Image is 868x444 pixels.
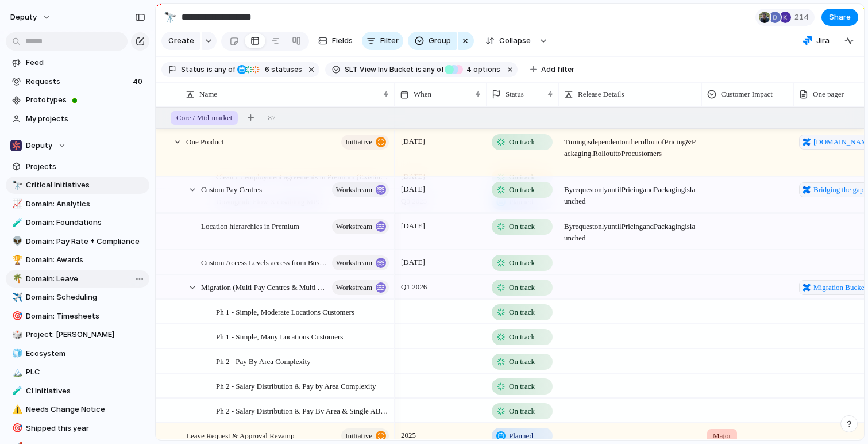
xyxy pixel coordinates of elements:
span: Ph 2 - Salary Distribution & Pay by Area Complexity [216,379,376,392]
span: Ph 1 - Simple, Moderate Locations Customers [216,305,354,318]
div: 🌴Domain: Leave [6,270,149,288]
span: My projects [26,113,145,125]
span: On track [509,307,535,318]
div: 🔭 [12,179,20,192]
button: 🏆 [10,254,22,266]
span: CI Initiatives [26,385,145,397]
span: Domain: Scheduling [26,292,145,303]
span: 214 [794,12,812,23]
span: 2025 [398,428,419,442]
button: workstream [332,219,389,234]
a: ✈️Domain: Scheduling [6,289,149,306]
span: One Product [186,135,223,148]
span: One pager [813,89,844,100]
span: any of [422,64,444,75]
div: 🏔️PLC [6,363,149,381]
span: Needs Change Notice [26,404,145,415]
span: Share [829,12,851,23]
span: [DATE] [398,255,428,269]
button: 🧪 [10,217,22,228]
button: Deputy [6,137,149,154]
div: 🎯 [12,422,20,435]
span: options [463,64,500,75]
span: Feed [26,57,145,68]
span: Domain: Pay Rate + Compliance [26,236,145,247]
span: On track [509,136,535,148]
span: Domain: Timesheets [26,311,145,322]
span: Domain: Foundations [26,217,145,228]
div: 📈 [12,197,20,210]
span: Group [429,35,451,47]
div: 🎯 [12,309,20,323]
button: ⚠️ [10,404,22,415]
span: Domain: Awards [26,254,145,266]
span: On track [509,381,535,392]
span: Project: [PERSON_NAME] [26,329,145,340]
button: Collapse [479,32,537,50]
div: 🧊Ecosystem [6,345,149,362]
button: workstream [332,182,389,197]
button: Filter [362,32,403,50]
button: 🌴 [10,273,22,285]
span: Collapse [499,35,531,47]
button: 🎲 [10,329,22,340]
div: 🎯Domain: Timesheets [6,308,149,325]
span: workstream [336,280,372,296]
div: ⚠️Needs Change Notice [6,401,149,418]
span: Leave Request & Approval Revamp [186,428,294,442]
a: 🧪CI Initiatives [6,382,149,400]
button: isany of [205,63,237,76]
button: initiative [341,135,389,150]
div: 🔭Critical Initiatives [6,177,149,194]
div: 🌴 [12,272,20,285]
button: 🎯 [10,423,22,434]
button: 🎯 [10,311,22,322]
button: 🔭 [161,8,179,26]
div: 🏔️ [12,366,20,379]
a: 🧪Domain: Foundations [6,214,149,231]
span: Fields [332,35,353,47]
button: Create [161,32,200,50]
div: 👽Domain: Pay Rate + Compliance [6,233,149,250]
button: 🔭 [10,179,22,191]
button: 🏔️ [10,366,22,378]
button: Group [408,32,457,50]
a: Requests40 [6,73,149,90]
span: workstream [336,219,372,235]
div: 👽 [12,235,20,248]
div: ⚠️ [12,403,20,416]
div: 🧊 [12,347,20,360]
a: 🏆Domain: Awards [6,251,149,269]
button: Jira [798,32,834,49]
span: Shipped this year [26,423,145,434]
a: Feed [6,54,149,71]
span: On track [509,184,535,196]
span: On track [509,221,535,232]
span: On track [509,331,535,343]
span: Create [168,35,194,47]
button: Share [821,9,858,26]
a: Prototypes [6,91,149,109]
a: 🎲Project: [PERSON_NAME] [6,326,149,343]
span: 4 [463,65,473,74]
span: Migration (Multi Pay Centres & Multi Agreement) in Premium [201,280,329,293]
a: 🎯Shipped this year [6,420,149,437]
span: deputy [10,12,37,23]
span: Core / Mid-market [176,112,232,124]
span: On track [509,405,535,417]
span: Location hierarchies in Premium [201,219,299,232]
span: Planned [509,430,533,442]
span: workstream [336,255,372,271]
button: Fields [314,32,357,50]
span: Domain: Analytics [26,198,145,210]
span: Release Details [578,89,624,100]
span: initiative [345,428,372,444]
div: 🔭 [164,9,176,25]
span: By request only until Pricing and Packaging is launched [560,215,701,244]
span: Custom Pay Centres [201,182,262,196]
span: workstream [336,182,372,198]
button: Add filter [523,62,581,78]
span: On track [509,282,535,293]
button: 👽 [10,236,22,247]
